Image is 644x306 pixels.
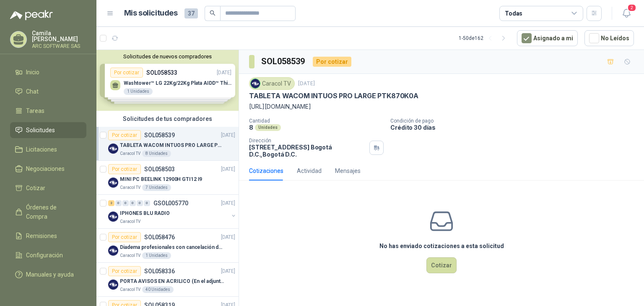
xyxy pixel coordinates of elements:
h1: Mis solicitudes [124,7,178,19]
p: [URL][DOMAIN_NAME] [249,102,634,111]
button: Asignado a mi [517,30,578,46]
div: 0 [122,200,129,206]
a: Tareas [10,103,86,119]
div: Por cotizar [108,164,141,174]
div: 7 Unidades [142,184,171,191]
a: Remisiones [10,228,86,244]
img: Company Logo [108,246,118,256]
span: Manuales y ayuda [26,270,74,279]
span: 2 [627,4,636,12]
p: Caracol TV [120,252,140,259]
p: 8 [249,124,253,131]
div: Mensajes [335,166,361,175]
h3: SOL058539 [261,55,306,68]
div: Por cotizar [108,266,141,276]
div: Cotizaciones [249,166,283,175]
h3: No has enviado cotizaciones a esta solicitud [379,241,504,251]
a: Por cotizarSOL058476[DATE] Company LogoDiadema profesionales con cancelación de ruido en micrófon... [96,229,239,263]
span: Configuración [26,251,63,260]
div: 1 Unidades [142,252,171,259]
button: Solicitudes de nuevos compradores [100,53,235,60]
div: 0 [130,200,136,206]
a: Órdenes de Compra [10,199,86,225]
a: 2 0 0 0 0 0 GSOL005770[DATE] Company LogoIPHONES BLU RADIOCaracol TV [108,198,237,225]
div: Unidades [255,124,281,131]
span: 37 [184,8,198,18]
p: SOL058476 [144,234,175,240]
p: MINI PC BEELINK 12900H GTI12 I9 [120,175,202,183]
img: Company Logo [108,280,118,290]
p: SOL058503 [144,166,175,172]
a: Solicitudes [10,122,86,138]
span: Tareas [26,106,44,115]
p: Caracol TV [120,150,140,157]
p: [STREET_ADDRESS] Bogotá D.C. , Bogotá D.C. [249,144,366,158]
img: Logo peakr [10,10,53,20]
p: Crédito 30 días [390,124,641,131]
div: 8 Unidades [142,150,171,157]
div: 0 [115,200,122,206]
button: No Leídos [584,30,634,46]
button: Cotizar [426,257,457,273]
p: Diadema profesionales con cancelación de ruido en micrófono [120,243,224,251]
div: Por cotizar [313,57,351,67]
p: ARC SOFTWARE SAS [32,44,86,49]
div: 2 [108,200,114,206]
img: Company Logo [251,79,260,88]
span: Remisiones [26,231,57,241]
span: search [210,10,216,16]
p: [DATE] [221,267,235,275]
p: GSOL005770 [153,200,188,206]
button: 2 [619,6,634,21]
div: Solicitudes de tus compradores [96,111,239,127]
span: Negociaciones [26,164,65,173]
p: Dirección [249,138,366,144]
p: Caracol TV [120,286,140,293]
img: Company Logo [108,144,118,154]
p: TABLETA WACOM INTUOS PRO LARGE PTK870K0A [120,141,224,149]
div: 0 [144,200,150,206]
a: Inicio [10,64,86,80]
p: PORTA AVISOS EN ACRILICO (En el adjunto mas informacion) [120,277,224,285]
div: Por cotizar [108,232,141,242]
a: Chat [10,84,86,99]
a: Por cotizarSOL058336[DATE] Company LogoPORTA AVISOS EN ACRILICO (En el adjunto mas informacion)Ca... [96,263,239,297]
p: TABLETA WACOM INTUOS PRO LARGE PTK870K0A [249,92,418,100]
div: Todas [505,9,522,18]
span: Chat [26,87,39,96]
a: Cotizar [10,180,86,196]
a: Configuración [10,247,86,263]
p: [DATE] [298,80,315,88]
span: Cotizar [26,183,45,193]
div: Por cotizar [108,130,141,140]
p: SOL058336 [144,268,175,274]
div: Caracol TV [249,77,295,90]
div: Solicitudes de nuevos compradoresPor cotizarSOL058533[DATE] Washtower™ LG 22Kg/22Kg Plata AIDD™ T... [96,50,239,111]
div: Actividad [297,166,322,175]
p: [DATE] [221,131,235,139]
p: Caracol TV [120,184,140,191]
div: 1 - 50 de 162 [459,31,510,45]
span: Órdenes de Compra [26,203,78,221]
p: IPHONES BLU RADIO [120,209,170,217]
p: Condición de pago [390,118,641,124]
p: Caracol TV [120,218,140,225]
a: Licitaciones [10,141,86,157]
img: Company Logo [108,212,118,222]
span: Licitaciones [26,145,57,154]
p: [DATE] [221,165,235,173]
a: Negociaciones [10,161,86,177]
img: Company Logo [108,178,118,188]
a: Manuales y ayuda [10,267,86,282]
span: Solicitudes [26,126,55,135]
a: Por cotizarSOL058503[DATE] Company LogoMINI PC BEELINK 12900H GTI12 I9Caracol TV7 Unidades [96,161,239,195]
p: Camila [PERSON_NAME] [32,30,86,42]
p: [DATE] [221,199,235,207]
p: SOL058539 [144,132,175,138]
p: Cantidad [249,118,384,124]
div: 40 Unidades [142,286,174,293]
a: Por cotizarSOL058539[DATE] Company LogoTABLETA WACOM INTUOS PRO LARGE PTK870K0ACaracol TV8 Unidades [96,127,239,161]
span: Inicio [26,68,39,77]
div: 0 [137,200,143,206]
p: [DATE] [221,233,235,241]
